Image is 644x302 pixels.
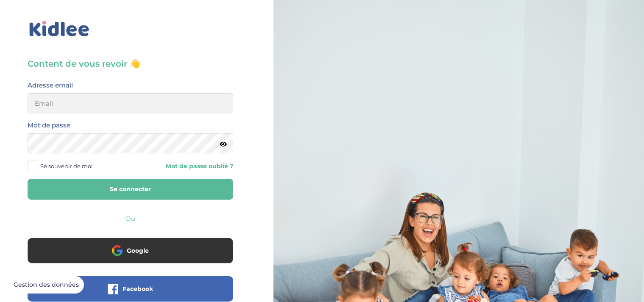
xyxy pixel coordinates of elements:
span: Google [127,246,149,255]
button: Gestion des données [8,276,84,294]
label: Mot de passe [28,120,70,131]
a: Google [28,252,233,260]
span: Ou [125,215,135,223]
button: Facebook [28,276,233,302]
span: Se souvenir de moi [40,161,93,172]
button: Se connecter [28,179,233,200]
a: Mot de passe oublié ? [137,162,234,170]
a: Facebook [28,291,233,299]
img: google.png [112,245,123,256]
h3: Content de vous revoir 👋 [28,58,233,70]
img: facebook.png [108,284,118,294]
label: Adresse email [28,80,73,91]
input: Email [28,93,233,113]
span: Facebook [123,285,153,293]
button: Google [28,238,233,263]
span: Gestion des données [14,281,79,289]
img: logo_kidlee_bleu [28,19,91,39]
